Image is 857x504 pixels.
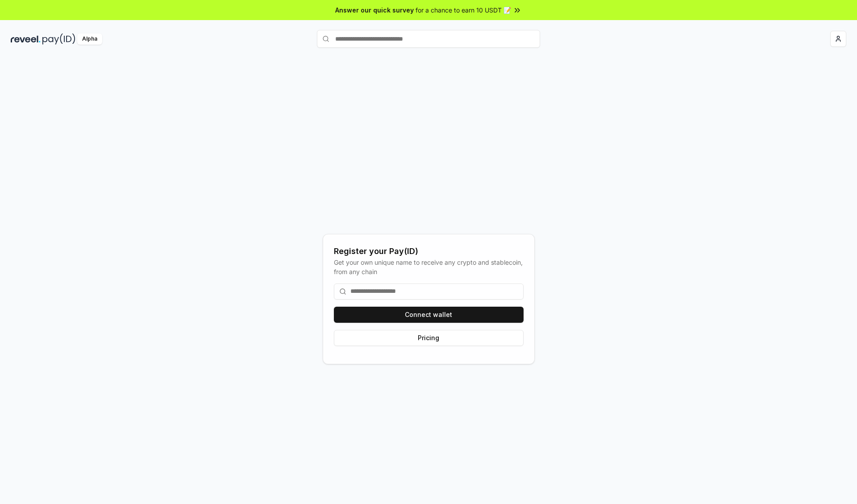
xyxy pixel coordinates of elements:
img: reveel_dark [11,33,41,45]
span: for a chance to earn 10 USDT 📝 [416,5,511,15]
div: Alpha [77,33,102,45]
button: Pricing [334,330,524,346]
button: Connect wallet [334,307,524,323]
div: Get your own unique name to receive any crypto and stablecoin, from any chain [334,258,524,276]
img: pay_id [42,33,75,45]
div: Register your Pay(ID) [334,245,524,258]
span: Answer our quick survey [335,5,414,15]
